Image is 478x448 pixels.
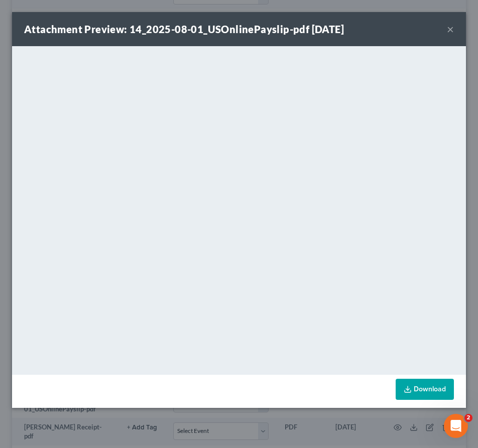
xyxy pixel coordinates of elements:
[24,23,344,35] strong: Attachment Preview: 14_2025-08-01_USOnlinePayslip-pdf [DATE]
[12,46,466,372] iframe: <object ng-attr-data='[URL][DOMAIN_NAME]' type='application/pdf' width='100%' height='650px'></ob...
[447,23,454,35] button: ×
[464,414,472,422] span: 2
[444,414,468,438] iframe: Intercom live chat
[396,379,454,400] a: Download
